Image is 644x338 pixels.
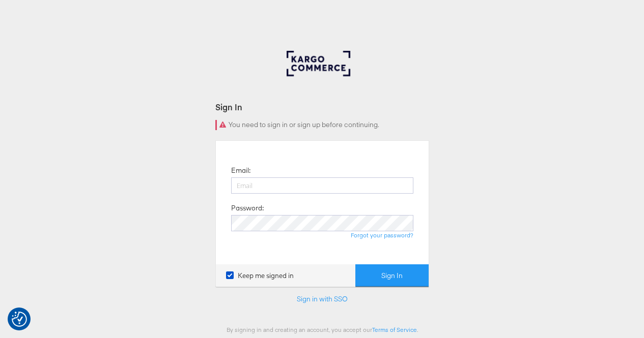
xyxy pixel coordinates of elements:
[12,312,27,327] img: Revisit consent button
[372,326,417,333] a: Terms of Service
[215,101,429,113] div: Sign In
[226,271,294,281] label: Keep me signed in
[215,326,429,333] div: By signing in and creating an account, you accept our .
[231,166,250,175] label: Email:
[231,177,413,194] input: Email
[231,203,264,213] label: Password:
[12,312,27,327] button: Consent Preferences
[297,294,348,303] a: Sign in with SSO
[355,264,429,287] button: Sign In
[215,120,429,130] div: You need to sign in or sign up before continuing.
[351,231,413,239] a: Forgot your password?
